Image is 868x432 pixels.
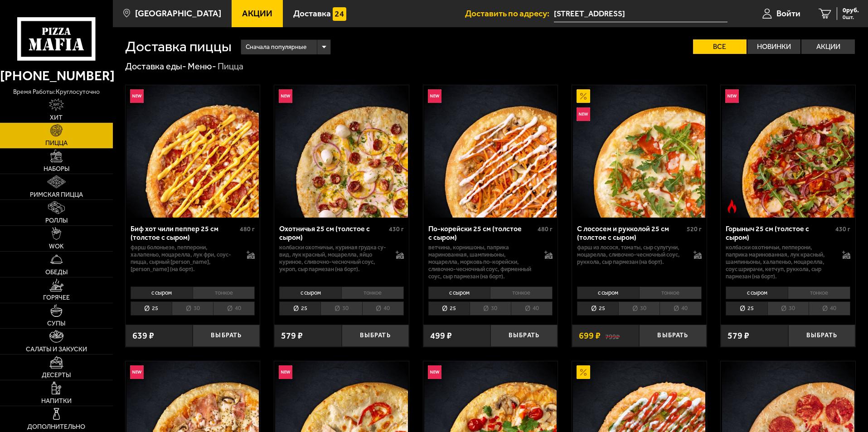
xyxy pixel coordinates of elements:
label: Акции [801,39,855,54]
span: Доставка [293,9,331,18]
span: Дополнительно [27,424,85,430]
li: с сыром [131,286,193,299]
li: 30 [470,301,511,316]
span: Обеды [45,269,68,276]
li: 25 [726,301,767,316]
button: Выбрать [639,325,706,347]
li: 40 [659,301,701,316]
span: Римская пицца [30,192,83,198]
a: НовинкаОхотничья 25 см (толстое с сыром) [274,85,409,218]
img: По-корейски 25 см (толстое с сыром) [424,85,557,218]
a: АкционныйНовинкаС лососем и рукколой 25 см (толстое с сыром) [572,85,707,218]
img: Острое блюдо [725,199,739,213]
li: 25 [131,301,172,316]
li: 25 [428,301,470,316]
img: Акционный [577,89,590,103]
p: ветчина, корнишоны, паприка маринованная, шампиньоны, моцарелла, морковь по-корейски, сливочно-че... [428,244,536,280]
span: Горячее [43,295,70,301]
span: 520 г [687,225,702,233]
span: 639 ₽ [132,331,154,340]
span: Роллы [45,218,68,224]
img: Новинка [428,365,441,379]
span: Войти [776,9,800,18]
li: с сыром [577,286,639,299]
div: С лососем и рукколой 25 см (толстое с сыром) [577,224,684,242]
span: 430 г [389,225,404,233]
label: Новинки [747,39,801,54]
span: Напитки [41,398,72,404]
input: Ваш адрес доставки [554,5,727,22]
img: Охотничья 25 см (толстое с сыром) [275,85,407,218]
button: Выбрать [490,325,558,347]
span: WOK [49,243,64,250]
span: 480 г [240,225,255,233]
span: 579 ₽ [727,331,749,340]
s: 799 ₽ [605,331,620,340]
button: Выбрать [788,325,855,347]
span: Супы [47,320,65,327]
span: 430 г [835,225,850,233]
img: Новинка [130,365,144,379]
img: Акционный [577,365,590,379]
img: Новинка [725,89,739,103]
p: колбаски охотничьи, куриная грудка су-вид, лук красный, моцарелла, яйцо куриное, сливочно-чесночн... [279,244,387,273]
a: Меню- [188,61,216,72]
p: фарш из лосося, томаты, сыр сулугуни, моцарелла, сливочно-чесночный соус, руккола, сыр пармезан (... [577,244,684,266]
span: Акции [242,9,272,18]
span: [GEOGRAPHIC_DATA] [135,9,221,18]
span: Пицца [45,140,68,146]
span: 579 ₽ [281,331,303,340]
span: Сначала популярные [246,39,306,56]
img: Биф хот чили пеппер 25 см (толстое с сыром) [126,85,259,218]
a: НовинкаОстрое блюдоГорыныч 25 см (толстое с сыром) [721,85,855,218]
li: 25 [279,301,320,316]
li: 25 [577,301,618,316]
img: Новинка [577,107,590,121]
p: колбаски Охотничьи, пепперони, паприка маринованная, лук красный, шампиньоны, халапеньо, моцарелл... [726,244,833,280]
span: 699 ₽ [579,331,601,340]
div: По-корейски 25 см (толстое с сыром) [428,224,536,242]
li: тонкое [490,286,553,299]
li: 40 [362,301,404,316]
button: Выбрать [193,325,260,347]
img: Новинка [428,89,441,103]
img: Новинка [279,365,292,379]
img: Новинка [130,89,144,103]
div: Горыныч 25 см (толстое с сыром) [726,224,833,242]
div: Охотничья 25 см (толстое с сыром) [279,224,387,242]
li: тонкое [639,286,702,299]
span: 499 ₽ [430,331,452,340]
li: с сыром [428,286,490,299]
li: 40 [213,301,255,316]
li: тонкое [341,286,404,299]
li: 40 [809,301,850,316]
div: Пицца [218,61,243,73]
span: Десерты [42,372,71,379]
span: Хит [50,115,63,121]
span: Салаты и закуски [26,346,87,353]
span: Наборы [44,166,69,172]
img: Новинка [279,89,292,103]
li: с сыром [726,286,788,299]
li: 30 [618,301,659,316]
span: Доставить по адресу: [465,9,554,18]
span: 0 руб. [843,7,859,14]
a: Доставка еды- [125,61,186,72]
h1: Доставка пиццы [125,39,232,54]
li: с сыром [279,286,341,299]
span: 0 шт. [843,15,859,20]
img: Горыныч 25 см (толстое с сыром) [722,85,854,218]
li: 30 [767,301,809,316]
p: фарш болоньезе, пепперони, халапеньо, моцарелла, лук фри, соус-пицца, сырный [PERSON_NAME], [PERS... [131,244,238,273]
div: Биф хот чили пеппер 25 см (толстое с сыром) [131,224,238,242]
span: 480 г [538,225,553,233]
li: 30 [172,301,213,316]
a: НовинкаПо-корейски 25 см (толстое с сыром) [423,85,558,218]
img: С лососем и рукколой 25 см (толстое с сыром) [573,85,705,218]
label: Все [693,39,747,54]
li: тонкое [193,286,255,299]
li: 40 [511,301,553,316]
li: 30 [320,301,362,316]
img: 15daf4d41897b9f0e9f617042186c801.svg [333,7,346,21]
a: НовинкаБиф хот чили пеппер 25 см (толстое с сыром) [126,85,260,218]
